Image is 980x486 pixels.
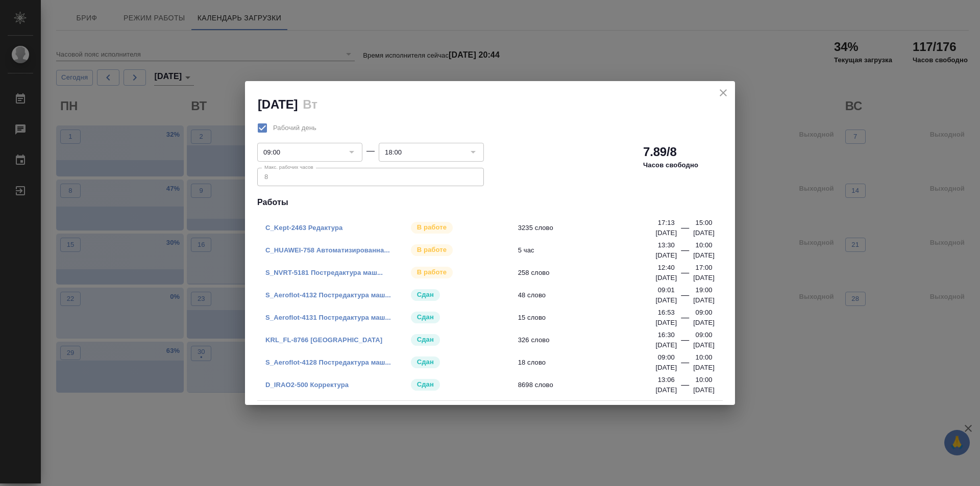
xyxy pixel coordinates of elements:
a: S_Aeroflot-4132 Постредактура маш... [265,291,391,299]
p: 10:00 [696,352,713,363]
p: [DATE] [693,363,715,373]
p: 13:06 [658,375,675,385]
div: — [681,289,689,305]
span: 5 час [518,245,663,255]
span: 258 слово [518,268,663,278]
div: — [681,244,689,261]
h4: Работы [257,196,723,209]
p: Сдан [417,312,434,322]
p: Сдан [417,357,434,367]
p: 17:13 [658,218,675,228]
span: 8698 слово [518,380,663,390]
p: 09:00 [696,308,713,318]
p: 12:40 [658,263,675,273]
a: C_Kept-2463 Редактура [265,224,342,232]
p: 16:30 [658,330,675,340]
div: — [681,312,689,328]
div: — [681,379,689,395]
span: 3235 слово [518,223,663,233]
span: 48 слово [518,290,663,300]
p: В работе [417,245,447,255]
div: — [366,145,375,157]
div: — [681,267,689,283]
p: [DATE] [655,273,677,283]
p: 16:53 [658,308,675,318]
p: [DATE] [693,250,715,261]
p: [DATE] [693,295,715,305]
span: Рабочий день [273,123,316,133]
p: [DATE] [693,273,715,283]
button: close [716,85,731,100]
p: [DATE] [655,295,677,305]
span: 15 слово [518,313,663,323]
p: [DATE] [655,363,677,373]
a: S_NVRT-5181 Постредактура маш... [265,269,383,276]
a: KRL_FL-8766 [GEOGRAPHIC_DATA] [265,336,382,344]
span: 18 слово [518,357,663,368]
p: [DATE] [693,318,715,328]
p: 10:00 [696,240,713,250]
p: [DATE] [693,228,715,238]
div: — [681,334,689,350]
p: Часов свободно [643,160,698,170]
p: В работе [417,267,447,277]
h2: [DATE] [258,97,298,111]
a: S_Aeroflot-4131 Постредактура маш... [265,314,391,321]
p: [DATE] [655,385,677,395]
p: 15:00 [696,218,713,228]
a: S_Aeroflot-4128 Постредактура маш... [265,359,391,366]
p: 09:00 [696,330,713,340]
p: 17:00 [696,263,713,273]
p: [DATE] [655,228,677,238]
p: 19:00 [696,285,713,295]
a: D_IRAO2-500 Корректура [265,381,349,389]
p: 13:30 [658,240,675,250]
p: [DATE] [655,318,677,328]
h2: 7.89/8 [643,144,677,160]
p: [DATE] [693,385,715,395]
p: [DATE] [655,340,677,350]
div: — [681,222,689,238]
p: 10:00 [696,375,713,385]
p: [DATE] [693,340,715,350]
h2: Вт [303,97,317,111]
span: 326 слово [518,335,663,345]
p: В работе [417,222,447,233]
p: 09:01 [658,285,675,295]
p: Сдан [417,335,434,345]
p: Сдан [417,290,434,300]
p: 09:00 [658,352,675,363]
p: [DATE] [655,250,677,261]
a: C_HUAWEI-758 Автоматизированна... [265,246,390,254]
p: Сдан [417,379,434,390]
div: — [681,356,689,373]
